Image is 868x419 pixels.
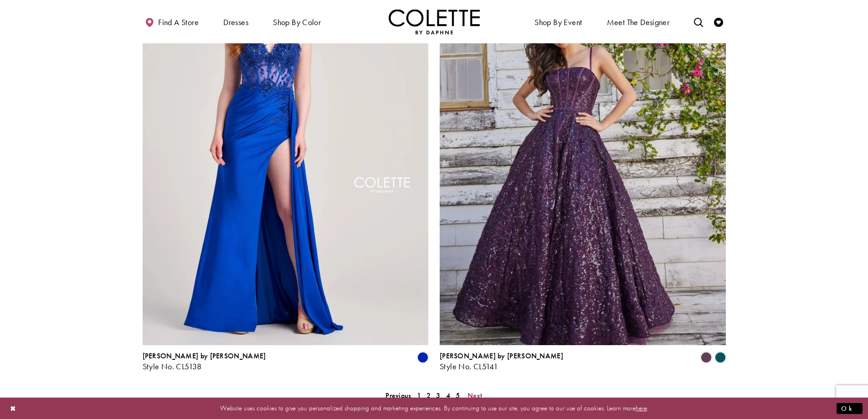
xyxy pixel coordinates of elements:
[143,361,202,372] span: Style No. CL5138
[453,389,462,402] a: 5
[636,403,647,413] a: here
[143,351,266,361] span: [PERSON_NAME] by [PERSON_NAME]
[271,9,323,34] span: Shop by color
[426,391,431,400] span: 2
[417,391,421,400] span: 1
[456,391,460,400] span: 5
[383,389,414,402] a: Prev Page
[443,389,453,402] a: 4
[440,361,498,372] span: Style No. CL5141
[223,18,248,27] span: Dresses
[446,391,450,400] span: 4
[605,9,672,34] a: Meet the designer
[424,389,433,402] a: 2
[465,389,485,402] a: Next Page
[389,9,480,34] img: Colette by Daphne
[712,9,725,34] a: Check Wishlist
[440,351,563,361] span: [PERSON_NAME] by [PERSON_NAME]
[158,18,199,27] span: Find a store
[467,391,483,400] span: Next
[715,352,726,363] i: Spruce
[417,352,428,363] i: Royal Blue
[221,9,251,34] span: Dresses
[607,18,670,27] span: Meet the designer
[66,402,802,414] p: Website uses cookies to give you personalized shopping and marketing experiences. By continuing t...
[534,18,582,27] span: Shop By Event
[143,352,266,371] div: Colette by Daphne Style No. CL5138
[436,391,440,400] span: 3
[692,9,705,34] a: Toggle search
[837,403,863,414] button: Submit Dialog
[701,352,712,363] i: Plum
[532,9,584,34] span: Shop By Event
[385,391,411,400] span: Previous
[143,9,201,34] a: Find a store
[433,389,443,402] span: Current page
[273,18,321,27] span: Shop by color
[414,389,424,402] a: 1
[5,400,21,416] button: Close Dialog
[389,9,480,34] a: Visit Home Page
[440,352,563,371] div: Colette by Daphne Style No. CL5141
